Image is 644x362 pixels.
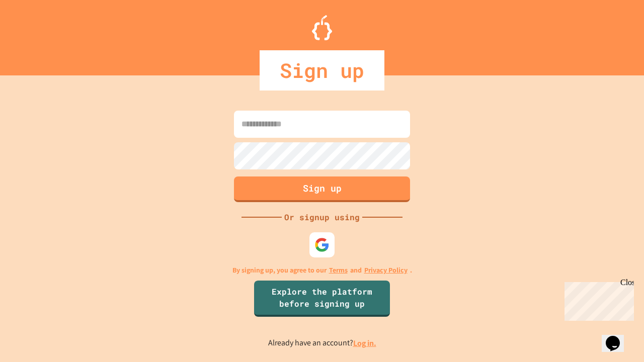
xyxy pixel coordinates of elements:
[329,265,348,276] a: Terms
[602,322,634,352] iframe: chat widget
[314,237,330,252] img: google-icon.svg
[364,265,408,276] a: Privacy Policy
[353,338,376,348] a: Log in.
[312,15,332,40] img: Logo.svg
[260,50,384,90] div: Sign up
[234,176,410,202] button: Sign up
[4,4,69,64] div: Chat with us now!Close
[282,211,362,223] div: Or signup using
[560,278,634,321] iframe: chat widget
[254,281,390,317] a: Explore the platform before signing up
[232,265,412,276] p: By signing up, you agree to our and .
[268,337,376,349] p: Already have an account?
